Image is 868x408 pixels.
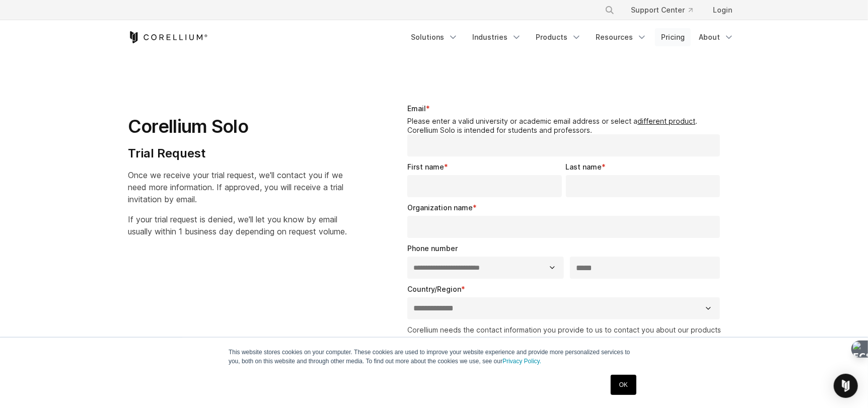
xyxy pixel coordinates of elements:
[407,117,724,134] legend: Please enter a valid university or academic email address or select a . Corellium Solo is intende...
[611,375,636,395] a: OK
[229,348,639,366] p: This website stores cookies on your computer. These cookies are used to improve your website expe...
[502,358,541,365] a: Privacy Policy.
[128,31,208,43] a: Corellium Home
[590,28,653,46] a: Resources
[407,285,461,293] span: Country/Region
[407,104,426,113] span: Email
[128,214,347,236] span: If your trial request is denied, we'll let you know by email usually within 1 business day depend...
[407,203,473,212] span: Organization name
[407,244,458,253] span: Phone number
[655,28,691,46] a: Pricing
[601,1,619,19] button: Search
[466,28,528,46] a: Industries
[566,162,602,171] span: Last name
[407,162,444,171] span: First name
[693,28,740,46] a: About
[637,117,695,125] a: different product
[128,170,343,204] span: Once we receive your trial request, we'll contact you if we need more information. If approved, y...
[128,115,347,138] h1: Corellium Solo
[405,28,464,46] a: Solutions
[623,1,701,19] a: Support Center
[407,324,724,367] p: Corellium needs the contact information you provide to us to contact you about our products and s...
[834,374,858,398] div: Open Intercom Messenger
[705,1,740,19] a: Login
[530,28,588,46] a: Products
[405,28,740,46] div: Navigation Menu
[593,1,740,19] div: Navigation Menu
[128,146,347,161] h4: Trial Request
